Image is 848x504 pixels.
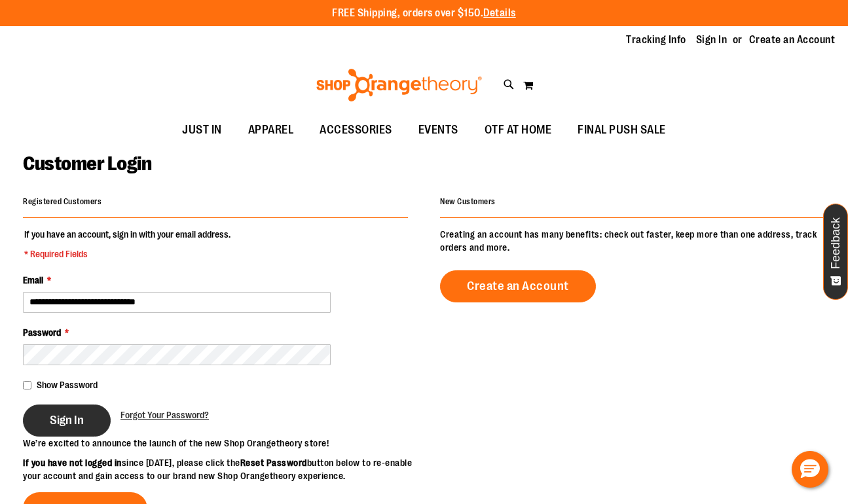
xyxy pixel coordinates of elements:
p: FREE Shipping, orders over $150. [332,6,516,21]
legend: If you have an account, sign in with your email address. [23,228,232,261]
a: JUST IN [169,115,235,145]
strong: Registered Customers [23,197,101,206]
span: Password [23,327,61,338]
a: Details [483,7,516,19]
span: APPAREL [248,115,294,145]
span: Create an Account [467,279,569,293]
p: Creating an account has many benefits: check out faster, keep more than one address, track orders... [440,228,825,254]
a: Forgot Your Password? [120,408,209,422]
strong: Reset Password [240,458,307,468]
button: Hello, have a question? Let’s chat. [792,451,828,488]
span: FINAL PUSH SALE [578,115,666,145]
span: EVENTS [418,115,458,145]
button: Sign In [23,405,111,437]
span: JUST IN [182,115,222,145]
p: since [DATE], please click the button below to re-enable your account and gain access to our bran... [23,456,424,482]
span: Customer Login [23,153,151,175]
a: APPAREL [235,115,307,145]
p: We’re excited to announce the launch of the new Shop Orangetheory store! [23,437,424,450]
span: Show Password [37,380,98,390]
a: FINAL PUSH SALE [564,115,679,145]
img: Shop Orangetheory [314,69,484,101]
span: Sign In [50,413,84,427]
span: Email [23,275,43,285]
a: Tracking Info [626,33,686,47]
a: Create an Account [440,270,596,302]
a: Sign In [696,33,728,47]
span: Forgot Your Password? [120,410,209,420]
strong: If you have not logged in [23,458,122,468]
span: * Required Fields [24,247,230,261]
span: ACCESSORIES [320,115,392,145]
span: Feedback [830,217,842,269]
strong: New Customers [440,197,496,206]
a: Create an Account [749,33,836,47]
a: ACCESSORIES [306,115,405,145]
button: Feedback - Show survey [823,204,848,300]
a: EVENTS [405,115,471,145]
span: OTF AT HOME [485,115,552,145]
a: OTF AT HOME [471,115,565,145]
